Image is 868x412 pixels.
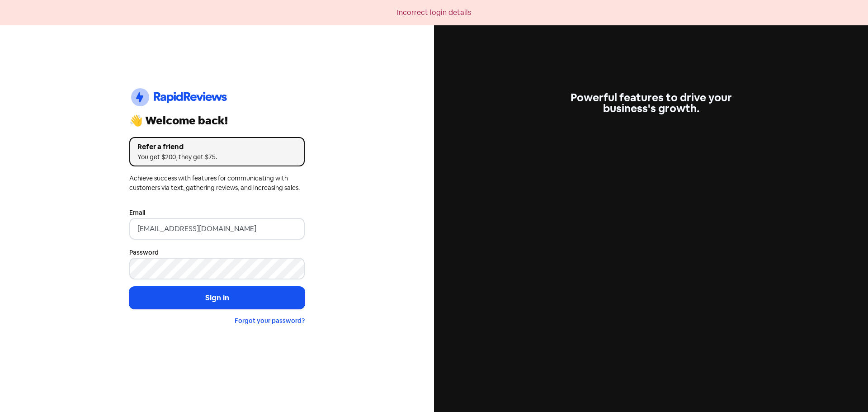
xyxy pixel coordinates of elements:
[129,218,305,240] input: Enter your email address...
[137,142,297,152] div: Refer a friend
[129,208,145,218] label: Email
[129,174,305,193] div: Achieve success with features for communicating with customers via text, gathering reviews, and i...
[137,152,297,162] div: You get $200, they get $75.
[235,317,305,325] a: Forgot your password?
[129,115,305,126] div: 👋 Welcome back!
[129,248,159,257] label: Password
[129,287,305,309] button: Sign in
[563,92,739,114] div: Powerful features to drive your business's growth.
